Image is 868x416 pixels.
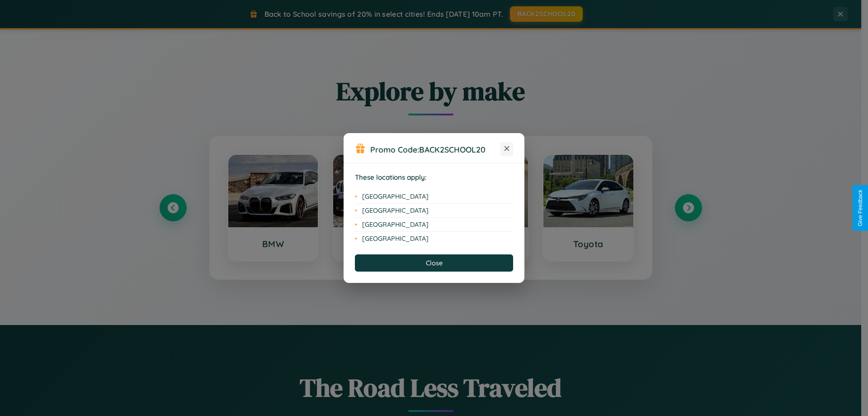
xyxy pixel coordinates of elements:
[355,254,513,272] button: Close
[355,173,427,182] strong: These locations apply:
[370,144,500,154] h3: Promo Code:
[355,232,513,245] li: [GEOGRAPHIC_DATA]
[355,218,513,232] li: [GEOGRAPHIC_DATA]
[355,190,513,204] li: [GEOGRAPHIC_DATA]
[419,144,486,154] b: BACK2SCHOOL20
[355,204,513,218] li: [GEOGRAPHIC_DATA]
[857,190,863,226] div: Give Feedback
